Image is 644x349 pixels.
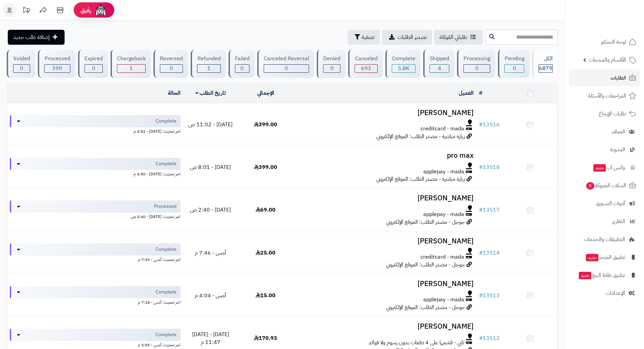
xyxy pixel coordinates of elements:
a: Canceled 693 [347,50,384,78]
span: 25.00 [256,249,276,257]
span: العملاء [612,127,625,136]
span: 4 [438,64,441,72]
a: Shipped 4 [422,50,456,78]
h3: [PERSON_NAME] [296,237,474,245]
a: #13514 [479,249,500,257]
span: # [479,291,483,300]
span: الأقسام والمنتجات [589,55,626,65]
span: جوجل - مصدر الطلب: الموقع الإلكتروني [386,303,465,311]
span: [DATE] - 2:40 ص [190,206,231,214]
a: # [479,89,482,97]
span: Complete [156,246,176,253]
span: Complete [156,160,176,167]
span: طلباتي المُوكلة [439,33,467,41]
span: [DATE] - 8:01 ص [190,163,231,171]
span: 0 [330,64,334,72]
div: 4 [430,65,449,72]
span: 0 [92,64,95,72]
h3: [PERSON_NAME] [296,323,474,330]
div: Processed [44,55,70,63]
span: # [479,249,483,257]
div: 5790 [392,65,415,72]
div: Refunded [197,55,220,63]
span: [DATE] - 11:02 ص [188,121,233,129]
div: 0 [160,65,183,72]
a: المدونة [569,141,640,158]
div: Canceled [355,55,377,63]
a: #13516 [479,121,500,129]
div: Failed [235,55,249,63]
span: المدونة [610,145,625,154]
span: تابي - قسّمها على 4 دفعات بدون رسوم ولا فوائد [368,339,464,347]
span: 399.00 [254,121,277,129]
span: [DATE] - [DATE] 11:47 م [192,330,229,346]
a: إضافة طلب جديد [8,30,65,45]
span: Complete [156,118,176,125]
a: تحديثات المنصة [18,3,35,19]
span: 1 [207,64,211,72]
a: الحالة [168,89,181,97]
span: تطبيق نقاط البيع [578,270,625,280]
span: جديد [586,254,598,261]
a: Processed 390 [37,50,76,78]
span: الإعدادات [606,288,625,298]
a: Voided 0 [5,50,37,78]
span: 69.00 [256,206,276,214]
span: 15.00 [256,291,276,300]
div: 693 [355,65,377,72]
span: أمس - 7:46 م [195,249,226,257]
span: Processed [154,203,176,210]
span: Complete [156,289,176,296]
span: Complete [156,331,176,338]
div: 1 [197,65,220,72]
span: جديد [593,164,606,172]
a: المراجعات والأسئلة [569,88,640,104]
div: اخر تحديث: [DATE] - 4:52 م [10,127,181,134]
span: جوجل - مصدر الطلب: الموقع الإلكتروني [386,218,465,226]
div: Chargeback [117,55,146,63]
img: ai-face.png [94,3,108,17]
button: تصفية [348,30,380,45]
h3: [PERSON_NAME] [296,194,474,202]
span: 0 [513,64,516,72]
div: Expired [85,55,103,63]
a: طلباتي المُوكلة [434,30,483,45]
a: Processing 0 [456,50,497,78]
span: 0 [475,64,479,72]
span: applepay - mada [423,296,464,304]
span: 0 [240,64,244,72]
a: Refunded 1 [189,50,227,78]
span: التقارير [612,217,625,226]
div: 1 [117,65,145,72]
div: Processing [463,55,490,63]
div: 0 [14,65,30,72]
a: Reversed 0 [152,50,189,78]
span: رفيق [80,6,91,14]
a: Pending 0 [497,50,530,78]
div: اخر تحديث: [DATE] - 2:40 ص [10,213,181,220]
div: اخر تحديث: أمس - 7:18 م [10,298,181,305]
div: 0 [235,65,249,72]
a: التطبيقات والخدمات [569,231,640,247]
span: 0 [170,64,173,72]
div: 390 [45,65,70,72]
div: اخر تحديث: [DATE] - 4:50 م [10,170,181,177]
div: Reversed [160,55,183,63]
div: Canceled Reversal [264,55,309,63]
span: 5.8K [398,64,409,72]
div: 0 [264,65,309,72]
span: السلات المتروكة [586,181,626,190]
div: اخر تحديث: أمس - 7:59 م [10,256,181,263]
span: # [479,334,483,342]
span: المراجعات والأسئلة [588,91,626,101]
a: العملاء [569,124,640,140]
span: الطلبات [611,73,626,83]
a: Canceled Reversal 0 [256,50,315,78]
div: Complete [392,55,415,63]
a: تصدير الطلبات [382,30,432,45]
div: 0 [464,65,490,72]
div: 0 [85,65,102,72]
span: زيارة مباشرة - مصدر الطلب: الموقع الإلكتروني [376,175,465,183]
span: 0 [285,64,288,72]
a: Denied 0 [315,50,347,78]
